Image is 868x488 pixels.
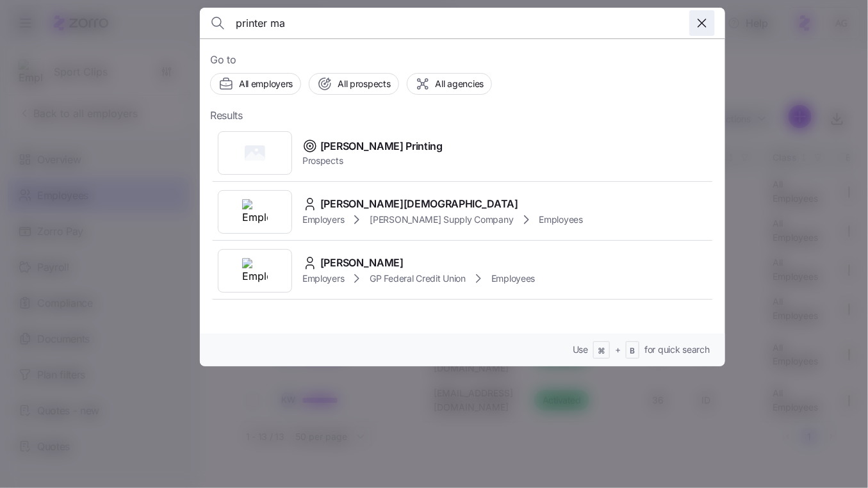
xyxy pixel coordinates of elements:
[615,343,621,356] span: +
[573,343,588,356] span: Use
[539,213,583,226] span: Employees
[630,346,635,357] span: B
[309,73,398,95] button: All prospects
[210,73,301,95] button: All employers
[338,77,390,90] span: All prospects
[370,213,513,226] span: [PERSON_NAME] Supply Company
[491,272,535,285] span: Employees
[210,52,715,68] span: Go to
[370,272,466,285] span: GP Federal Credit Union
[210,108,243,124] span: Results
[644,343,710,356] span: for quick search
[239,77,293,90] span: All employers
[320,196,518,212] span: [PERSON_NAME][DEMOGRAPHIC_DATA]
[598,346,605,357] span: ⌘
[407,73,493,95] button: All agencies
[302,272,344,285] span: Employers
[320,138,443,154] span: [PERSON_NAME] Printing
[242,199,268,225] img: Employer logo
[436,77,484,90] span: All agencies
[320,255,404,271] span: [PERSON_NAME]
[242,258,268,284] img: Employer logo
[302,213,344,226] span: Employers
[302,154,443,167] span: Prospects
